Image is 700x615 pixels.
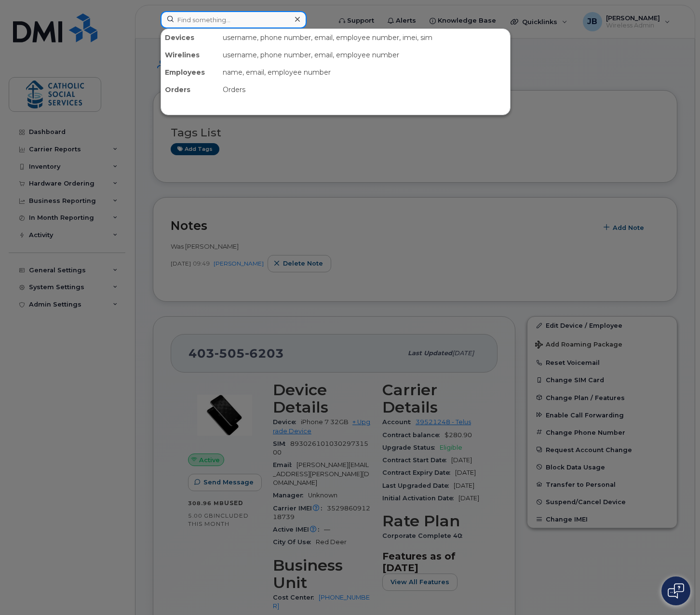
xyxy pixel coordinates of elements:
div: username, phone number, email, employee number [219,46,510,64]
div: Orders [161,81,219,98]
div: Wirelines [161,46,219,64]
div: Employees [161,64,219,81]
div: username, phone number, email, employee number, imei, sim [219,29,510,46]
div: Devices [161,29,219,46]
img: Open chat [668,583,684,599]
div: name, email, employee number [219,64,510,81]
div: Orders [219,81,510,98]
